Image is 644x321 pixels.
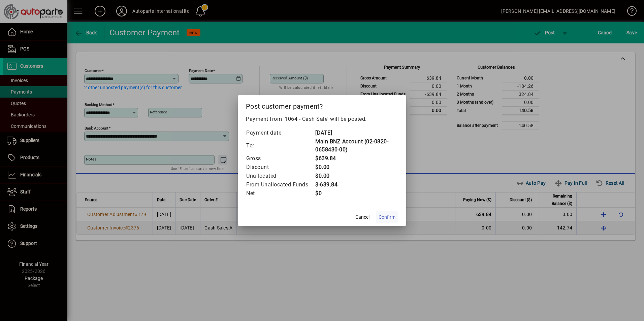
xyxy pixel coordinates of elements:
[315,163,398,172] td: $0.00
[246,172,315,180] td: Unallocated
[246,129,315,137] td: Payment date
[246,154,315,163] td: Gross
[355,214,369,221] span: Cancel
[315,129,398,137] td: [DATE]
[246,163,315,172] td: Discount
[379,214,395,221] span: Confirm
[315,180,398,189] td: $-639.84
[376,211,398,223] button: Confirm
[246,137,315,154] td: To:
[246,180,315,189] td: From Unallocated Funds
[315,172,398,180] td: $0.00
[315,154,398,163] td: $639.84
[352,211,373,223] button: Cancel
[315,189,398,198] td: $0
[315,137,398,154] td: Main BNZ Account (02-0820-0658430-00)
[238,95,406,115] h2: Post customer payment?
[246,189,315,198] td: Net
[246,115,398,123] p: Payment from '1064 - Cash Sale' will be posted.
